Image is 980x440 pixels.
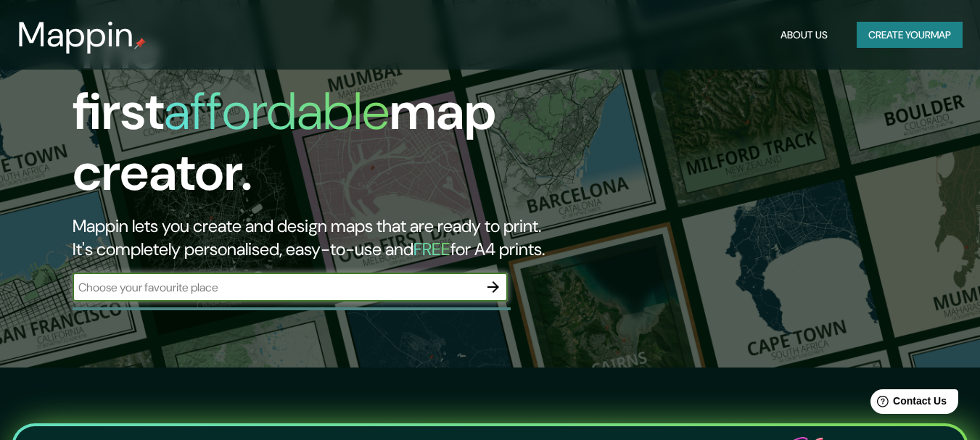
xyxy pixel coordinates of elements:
[73,215,563,261] h2: Mappin lets you create and design maps that are ready to print. It's completely personalised, eas...
[775,22,833,49] button: About Us
[73,279,479,296] input: Choose your favourite place
[73,20,563,215] h1: The first map creator.
[851,383,964,424] iframe: Help widget launcher
[413,238,450,260] h5: FREE
[134,38,146,49] img: mappin-pin
[17,14,134,55] h3: Mappin
[857,22,963,49] button: Create yourmap
[164,78,390,145] h1: affordable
